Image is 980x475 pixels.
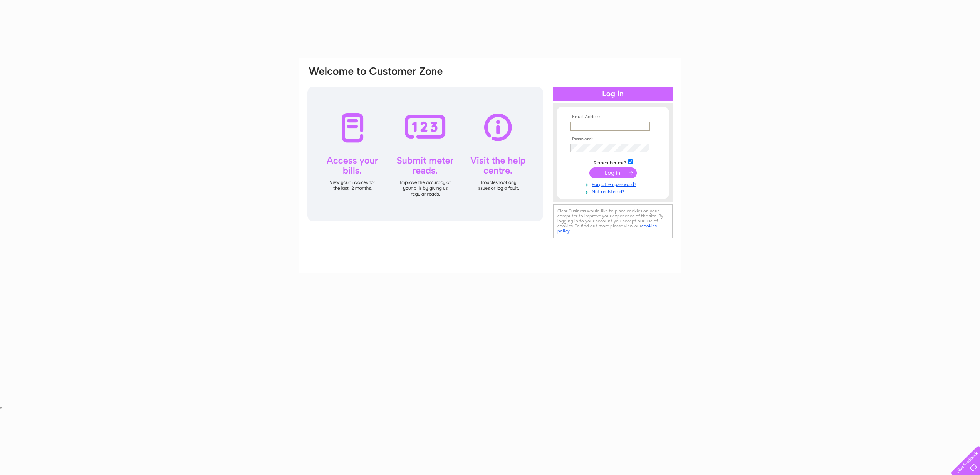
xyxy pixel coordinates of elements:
a: cookies policy [557,223,657,234]
a: Forgotten password? [570,180,658,187]
td: Remember me? [568,158,658,166]
th: Email Address: [568,114,658,120]
div: Clear Business would like to place cookies on your computer to improve your experience of the sit... [553,204,673,238]
th: Password: [568,137,658,142]
a: Not registered? [570,187,658,195]
input: Submit [589,167,637,178]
